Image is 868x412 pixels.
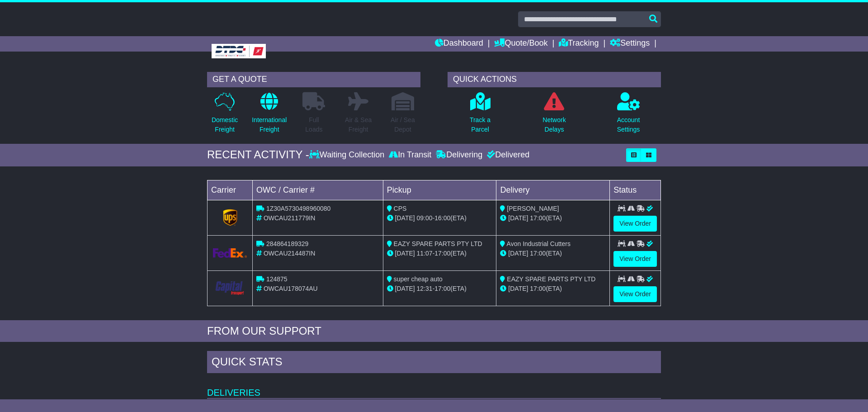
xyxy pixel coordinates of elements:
[383,180,496,200] td: Pickup
[394,240,482,247] span: EAZY SPARE PARTS PTY LTD
[434,150,485,160] div: Delivering
[434,285,450,292] span: 17:00
[500,249,606,258] div: (ETA)
[387,150,434,160] div: In Transit
[395,214,415,222] span: [DATE]
[613,251,657,267] a: View Order
[610,180,661,200] td: Status
[264,285,318,292] span: OWCAU178074AU
[253,180,383,200] td: OWC / Carrier #
[345,115,372,134] p: Air & Sea Freight
[494,36,547,52] a: Quote/Book
[500,284,606,294] div: (ETA)
[212,115,238,134] p: Domestic Freight
[617,92,641,139] a: AccountSettings
[207,325,661,338] div: FROM OUR SUPPORT
[207,351,661,375] div: Quick Stats
[213,279,247,297] img: CapitalTransport.png
[530,250,546,257] span: 17:00
[387,284,493,294] div: - (ETA)
[207,398,596,409] td: Waiting Collection
[500,213,606,223] div: (ETA)
[507,240,571,247] span: Avon Industrial Cutters
[208,180,253,200] td: Carrier
[394,205,407,212] span: CPS
[613,286,657,302] a: View Order
[417,285,433,292] span: 12:31
[485,150,529,160] div: Delivered
[435,36,483,52] a: Dashboard
[266,275,288,283] span: 124875
[610,36,650,52] a: Settings
[207,148,309,161] div: RECENT ACTIVITY -
[530,285,546,292] span: 17:00
[252,115,287,134] p: International Freight
[264,250,315,257] span: OWCAU214487IN
[391,115,415,134] p: Air / Sea Depot
[496,180,610,200] td: Delivery
[387,213,493,223] div: - (ETA)
[508,214,528,222] span: [DATE]
[207,72,420,87] div: GET A QUOTE
[469,92,491,139] a: Track aParcel
[542,92,566,139] a: NetworkDelays
[508,285,528,292] span: [DATE]
[211,92,238,139] a: DomesticFreight
[251,92,287,139] a: InternationalFreight
[507,205,559,212] span: [PERSON_NAME]
[617,115,640,134] p: Account Settings
[394,275,443,283] span: super cheap auto
[507,275,595,283] span: EAZY SPARE PARTS PTY LTD
[207,375,661,398] td: Deliveries
[434,250,450,257] span: 17:00
[213,248,247,258] img: FedEx.png
[387,249,493,258] div: - (ETA)
[221,208,239,227] img: UPS.png
[470,115,491,134] p: Track a Parcel
[434,214,450,222] span: 16:00
[542,115,566,134] p: Network Delays
[530,214,546,222] span: 17:00
[448,72,661,87] div: QUICK ACTIONS
[613,216,657,232] a: View Order
[417,250,433,257] span: 11:07
[309,150,387,160] div: Waiting Collection
[559,36,599,52] a: Tracking
[266,205,330,212] span: 1Z30A5730498960080
[417,214,433,222] span: 09:00
[395,285,415,292] span: [DATE]
[264,214,315,222] span: OWCAU211779IN
[508,250,528,257] span: [DATE]
[302,115,325,134] p: Full Loads
[395,250,415,257] span: [DATE]
[266,240,308,247] span: 284864189329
